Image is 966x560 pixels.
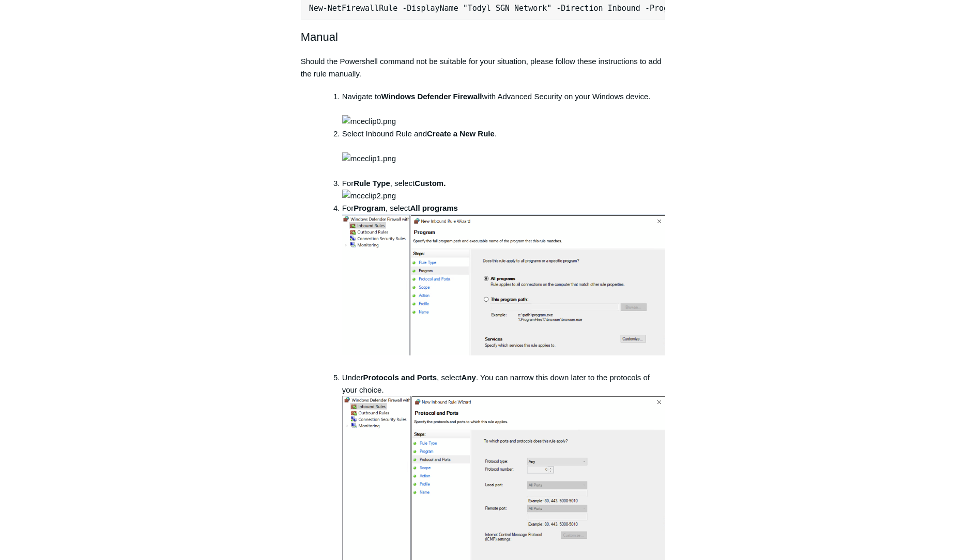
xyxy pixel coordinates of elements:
strong: Any [462,373,476,382]
strong: Rule Type [354,179,390,188]
p: Should the Powershell command not be suitable for your situation, please follow these instruction... [301,55,666,80]
strong: Custom. [415,179,446,188]
li: For , select [342,202,666,371]
img: mceclip1.png [342,152,396,165]
li: Navigate to with Advanced Security on your Windows device. [342,90,666,128]
strong: Windows Defender Firewall [381,92,482,101]
li: For , select [342,177,666,202]
img: mceclip2.png [342,190,396,202]
h2: Manual [301,28,666,46]
strong: All programs [410,204,458,212]
img: mceclip0.png [342,115,396,128]
strong: Program [354,204,386,212]
strong: Create a New Rule [427,129,495,138]
strong: Protocols and Ports [363,373,437,382]
li: Select Inbound Rule and . [342,128,666,177]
